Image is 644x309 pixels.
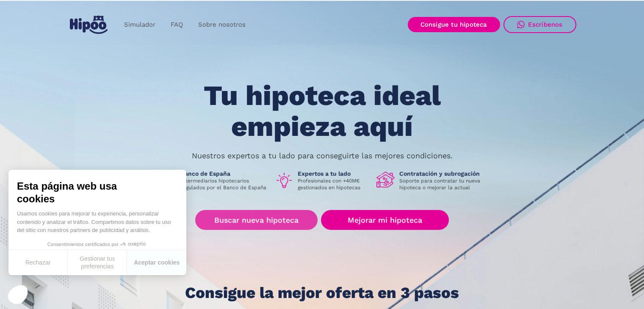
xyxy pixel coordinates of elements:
[181,177,268,191] p: Intermediarios hipotecarios regulados por el Banco de España
[298,177,370,191] p: Profesionales con +40M€ gestionados en hipotecas
[408,17,500,32] a: Consigue tu hipoteca
[503,16,576,33] a: Escríbenos
[195,210,318,230] a: Buscar nueva hipoteca
[192,152,453,159] p: Nuestros expertos a tu lado para conseguirte las mejores condiciones.
[161,80,482,142] h1: Tu hipoteca ideal empieza aquí
[191,17,253,33] a: Sobre nosotros
[399,170,486,177] h1: Contratación y subrogación
[185,284,459,301] h1: Consigue la mejor oferta en 3 pasos
[321,210,448,230] a: Mejorar mi hipoteca
[528,21,563,28] div: Escríbenos
[298,170,370,177] h1: Expertos a tu lado
[399,177,486,191] p: Soporte para contratar tu nueva hipoteca o mejorar la actual
[163,17,191,33] a: FAQ
[181,170,268,177] h1: Banco de España
[68,12,110,37] a: home
[116,17,163,33] a: Simulador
